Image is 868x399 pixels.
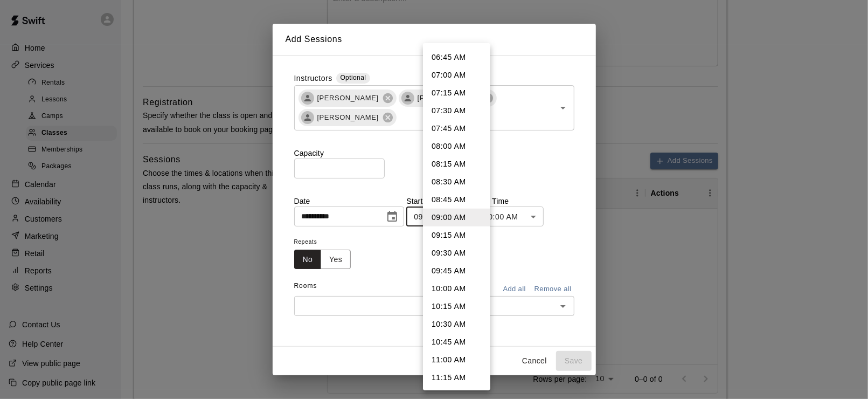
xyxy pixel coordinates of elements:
[423,66,490,84] li: 07:00 AM
[423,298,490,315] li: 10:15 AM
[423,209,490,226] li: 09:00 AM
[423,315,490,333] li: 10:30 AM
[423,155,490,173] li: 08:15 AM
[423,191,490,209] li: 08:45 AM
[423,262,490,280] li: 09:45 AM
[423,84,490,102] li: 07:15 AM
[423,173,490,191] li: 08:30 AM
[423,226,490,244] li: 09:15 AM
[423,333,490,351] li: 10:45 AM
[423,351,490,369] li: 11:00 AM
[423,120,490,137] li: 07:45 AM
[423,280,490,298] li: 10:00 AM
[423,369,490,387] li: 11:15 AM
[423,137,490,155] li: 08:00 AM
[423,102,490,120] li: 07:30 AM
[423,49,490,66] li: 06:45 AM
[423,244,490,262] li: 09:30 AM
